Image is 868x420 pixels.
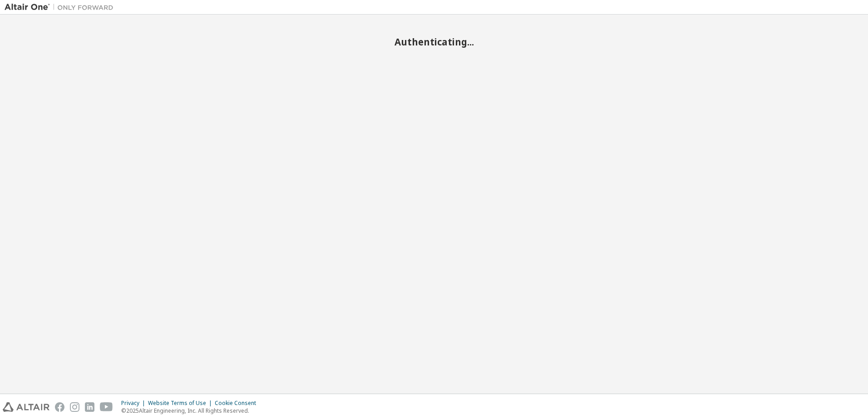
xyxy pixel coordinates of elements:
[5,36,863,48] h2: Authenticating...
[148,400,215,407] div: Website Terms of Use
[100,402,113,412] img: youtube.svg
[55,402,64,412] img: facebook.svg
[215,400,261,407] div: Cookie Consent
[121,400,148,407] div: Privacy
[121,407,261,415] p: © 2025 Altair Engineering, Inc. All Rights Reserved.
[85,402,94,412] img: linkedin.svg
[3,402,49,412] img: altair_logo.svg
[5,3,118,12] img: Altair One
[70,402,79,412] img: instagram.svg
